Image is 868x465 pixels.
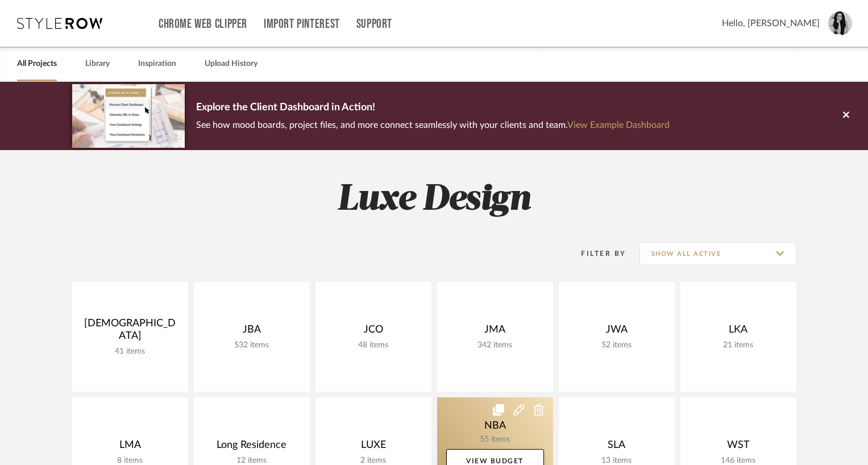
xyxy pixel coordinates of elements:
[325,439,422,456] div: LUXE
[72,84,185,147] img: d5d033c5-7b12-40c2-a960-1ecee1989c38.png
[203,323,301,341] div: JBA
[85,56,110,72] a: Library
[138,56,176,72] a: Inspiration
[205,56,258,72] a: Upload History
[446,341,544,350] div: 342 items
[568,439,666,456] div: SLA
[690,341,787,350] div: 21 items
[446,323,544,341] div: JMA
[25,178,844,221] h2: Luxe Design
[81,439,179,456] div: LMA
[81,347,179,356] div: 41 items
[567,121,670,130] a: View Example Dashboard
[568,323,666,341] div: JWA
[690,439,787,456] div: WST
[17,56,57,72] a: All Projects
[159,19,247,29] a: Chrome Web Clipper
[325,323,422,341] div: JCO
[196,99,670,117] p: Explore the Client Dashboard in Action!
[264,19,340,29] a: Import Pinterest
[567,248,626,259] div: Filter By
[828,11,852,35] img: avatar
[568,341,666,350] div: 52 items
[690,323,787,341] div: LKA
[203,439,301,456] div: Long Residence
[325,341,422,350] div: 48 items
[81,317,179,347] div: [DEMOGRAPHIC_DATA]
[196,117,670,133] p: See how mood boards, project files, and more connect seamlessly with your clients and team.
[722,16,820,30] span: Hello, [PERSON_NAME]
[356,19,392,29] a: Support
[203,341,301,350] div: 532 items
